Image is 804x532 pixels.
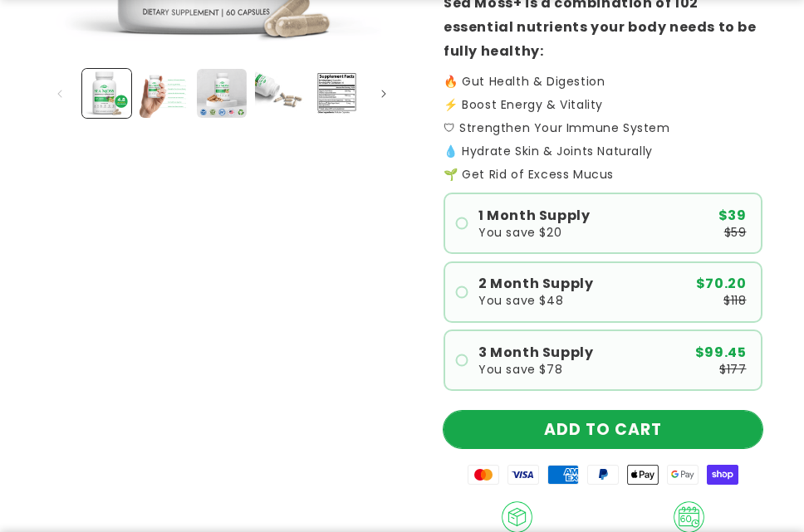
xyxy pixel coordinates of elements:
[82,69,131,118] button: Load image 1 in gallery view
[42,76,78,112] button: Slide left
[719,364,746,375] span: $177
[723,295,746,306] span: $118
[695,346,747,359] span: $99.45
[478,227,561,238] span: You save $20
[696,277,747,290] span: $70.20
[365,76,402,112] button: Slide right
[478,277,593,290] span: 2 Month Supply
[444,168,762,180] p: 🌱 Get Rid of Excess Mucus
[444,76,762,157] p: 🔥 Gut Health & Digestion ⚡️ Boost Energy & Vitality 🛡 Strengthen Your Immune System 💧 Hydrate Ski...
[478,364,562,375] span: You save $78
[255,69,304,118] button: Load image 4 in gallery view
[197,69,246,118] button: Load image 3 in gallery view
[478,346,593,359] span: 3 Month Supply
[724,227,747,238] span: $59
[478,209,590,222] span: 1 Month Supply
[478,295,563,306] span: You save $48
[312,69,361,118] button: Load image 5 in gallery view
[718,209,747,222] span: $39
[140,69,189,118] button: Load image 2 in gallery view
[444,411,762,448] button: ADD TO CART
